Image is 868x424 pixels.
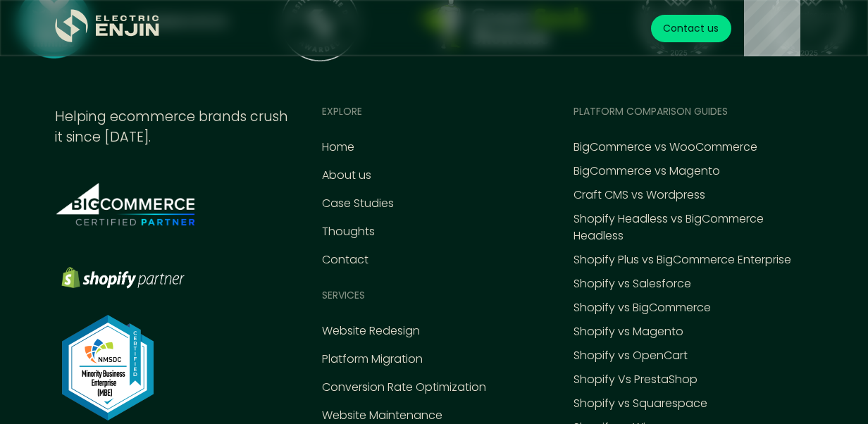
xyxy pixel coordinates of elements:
a: Contact [322,251,368,268]
a: About us [322,167,371,184]
div: Helping ecommerce brands crush it since [DATE]. [55,107,289,148]
a: Thoughts [322,223,375,240]
a: home [55,9,161,48]
a: Platform Migration [322,351,423,368]
a: Contact us [651,15,732,42]
a: Shopify Vs PrestaShop [573,371,697,388]
a: Craft CMS vs Wordpress [573,187,705,204]
a: Conversion Rate Optimization [322,379,486,396]
a: Home [322,139,354,156]
div: Platform comparison Guides [573,104,728,119]
a: Shopify Headless vs BigCommerce Headless [573,211,813,244]
a: Website Maintenance [322,407,442,424]
a: Website Redesign [322,323,420,339]
a: Shopify Plus vs BigCommerce Enterprise [573,251,791,268]
a: Shopify vs OpenCart [573,347,688,364]
a: Shopify vs BigCommerce [573,299,711,316]
a: Shopify vs Magento [573,323,683,340]
a: BigCommerce vs WooCommerce [573,139,757,156]
div: Services [322,288,365,303]
div: EXPLORE [322,104,362,119]
a: Case Studies [322,195,394,212]
a: BigCommerce vs Magento [573,163,720,180]
a: Shopify vs Squarespace [573,395,707,412]
div: Contact us [663,21,719,36]
a: Shopify vs Salesforce [573,275,691,292]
